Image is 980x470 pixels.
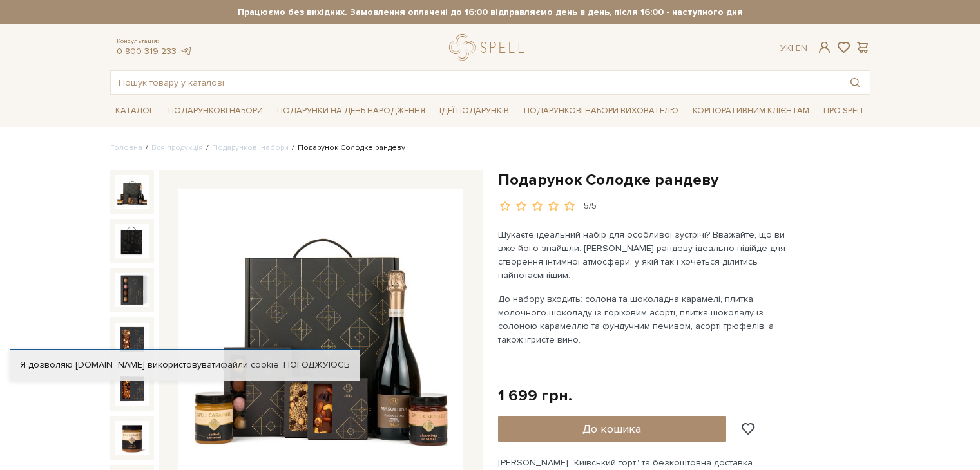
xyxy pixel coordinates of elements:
[115,371,149,405] img: Подарунок Солодке рандеву
[151,143,203,153] a: Вся продукція
[449,34,530,61] a: logo
[818,101,870,121] a: Про Spell
[115,273,149,306] img: Подарунок Солодке рандеву
[110,6,870,18] strong: Працюємо без вихідних. Замовлення оплачені до 16:00 відправляємо день в день, після 16:00 - насту...
[115,421,149,455] img: Подарунок Солодке рандеву
[498,416,727,442] button: До кошика
[272,101,430,121] a: Подарунки на День народження
[115,323,149,356] img: Подарунок Солодке рандеву
[117,46,177,57] a: 0 800 319 233
[791,42,793,53] span: |
[434,101,514,121] a: Ідеї подарунків
[220,359,279,370] a: файли cookie
[519,100,684,122] a: Подарункові набори вихователю
[289,142,405,154] li: Подарунок Солодке рандеву
[584,200,597,212] div: 5/5
[111,71,840,94] input: Пошук товару у каталозі
[10,359,360,371] div: Я дозволяю [DOMAIN_NAME] використовувати
[840,71,870,94] button: Пошук товару у каталозі
[780,42,807,54] div: Ук
[687,100,814,122] a: Корпоративним клієнтам
[163,101,268,121] a: Подарункові набори
[498,292,800,346] p: До набору входить: солона та шоколадна карамелі, плитка молочного шоколаду із горіховим асорті, п...
[212,143,289,153] a: Подарункові набори
[498,170,870,190] h1: Подарунок Солодке рандеву
[110,101,159,121] a: Каталог
[283,359,349,371] a: Погоджуюсь
[498,228,800,282] p: Шукаєте ідеальний набір для особливої зустрічі? Вважайте, що ви вже його знайшли. [PERSON_NAME] р...
[498,386,572,406] div: 1 699 грн.
[115,175,149,209] img: Подарунок Солодке рандеву
[117,37,193,46] span: Консультація:
[796,42,807,53] a: En
[115,224,149,258] img: Подарунок Солодке рандеву
[180,46,193,57] a: telegram
[110,143,142,153] a: Головна
[582,422,641,436] span: До кошика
